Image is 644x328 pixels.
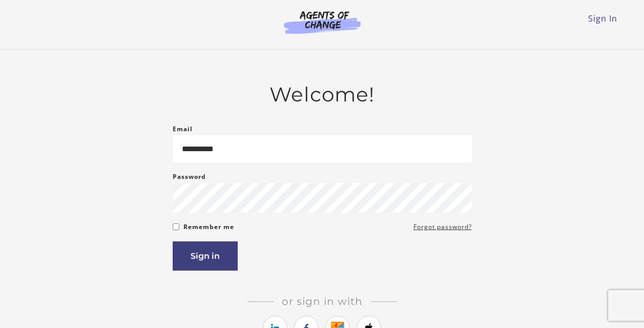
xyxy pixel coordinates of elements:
[183,221,234,233] label: Remember me
[274,295,371,307] span: Or sign in with
[173,83,472,107] h2: Welcome!
[588,13,617,24] a: Sign In
[273,10,371,34] img: Agents of Change Logo
[173,241,238,271] button: Sign in
[413,221,472,233] a: Forgot password?
[173,171,206,183] label: Password
[173,123,193,135] label: Email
